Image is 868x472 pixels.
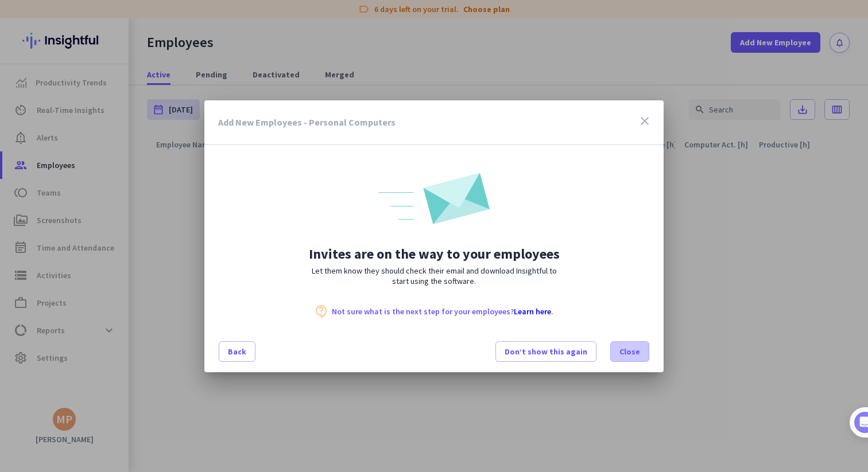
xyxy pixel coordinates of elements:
p: Let them know they should check their email and download Insightful to start using the software. [204,266,664,286]
h2: Invites are on the way to your employees [204,247,664,261]
div: [PERSON_NAME] from Insightful [64,123,189,135]
i: close [638,114,652,128]
div: You're just a few steps away from completing the essential app setup [16,85,214,113]
img: Profile image for Tamara [41,120,59,138]
span: Close [619,346,640,357]
span: Help [134,387,153,395]
button: Mark as completed [44,322,133,334]
span: Messages [67,387,106,395]
span: Home [17,387,40,395]
p: Not sure what is the next step for your employees? . [332,307,553,315]
button: Messages [57,358,115,404]
div: 1Add employees [21,196,208,214]
div: It's time to add your employees! This is crucial since Insightful will start collecting their act... [44,219,200,267]
a: Learn here [514,306,551,317]
p: 4 steps [11,151,41,163]
h3: Add New Employees - Personal Computers [218,118,396,127]
button: Don’t show this again [495,341,596,362]
p: About 10 minutes [146,151,218,163]
h1: Tasks [98,5,134,25]
a: Add your employees [44,276,155,299]
span: Tasks [188,387,213,395]
div: Close [201,5,222,25]
span: Don’t show this again [505,346,587,357]
div: Add employees [44,200,195,211]
div: 🎊 Welcome to Insightful! 🎊 [16,44,214,85]
div: Add your employees [44,267,200,299]
button: Help [115,358,172,404]
button: Tasks [172,358,230,404]
i: contact_support [315,305,328,318]
button: Close [610,341,649,362]
button: Back [219,341,255,362]
span: Back [228,346,246,357]
img: onway [378,173,490,224]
